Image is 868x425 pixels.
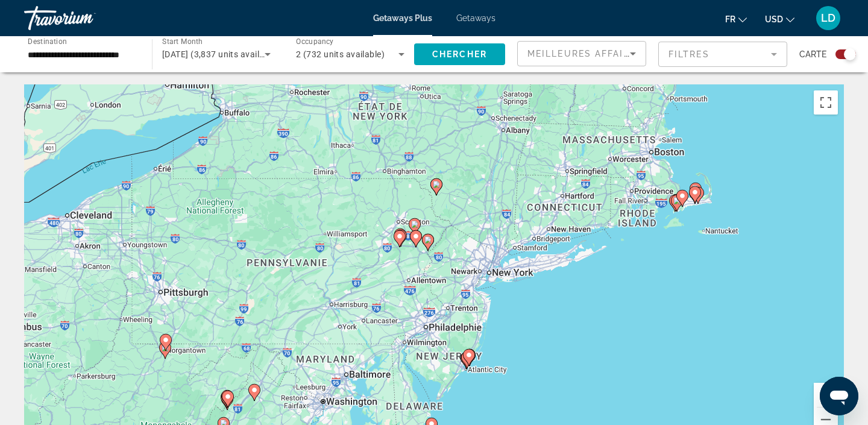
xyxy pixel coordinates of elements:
a: Getaways Plus [373,13,432,23]
span: fr [725,14,735,24]
button: Change currency [765,10,794,28]
span: USD [765,14,783,24]
span: 2 (732 units available) [296,49,385,59]
button: Zoom avant [814,383,838,407]
button: Chercher [414,43,505,65]
button: Passer en plein écran [814,90,838,115]
span: LD [821,12,835,24]
span: [DATE] (3,837 units available) [162,49,279,59]
iframe: Bouton de lancement de la fenêtre de messagerie [820,377,858,415]
span: Carte [799,46,826,63]
a: Getaways [456,13,495,23]
button: Filter [658,41,787,68]
mat-select: Sort by [527,46,636,61]
a: Travorium [24,2,145,34]
span: Start Month [162,37,203,46]
button: Change language [725,10,747,28]
button: User Menu [813,5,844,31]
span: Destination [28,37,67,45]
span: Occupancy [296,37,334,46]
span: Chercher [432,49,487,59]
span: Meilleures affaires [527,49,643,58]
